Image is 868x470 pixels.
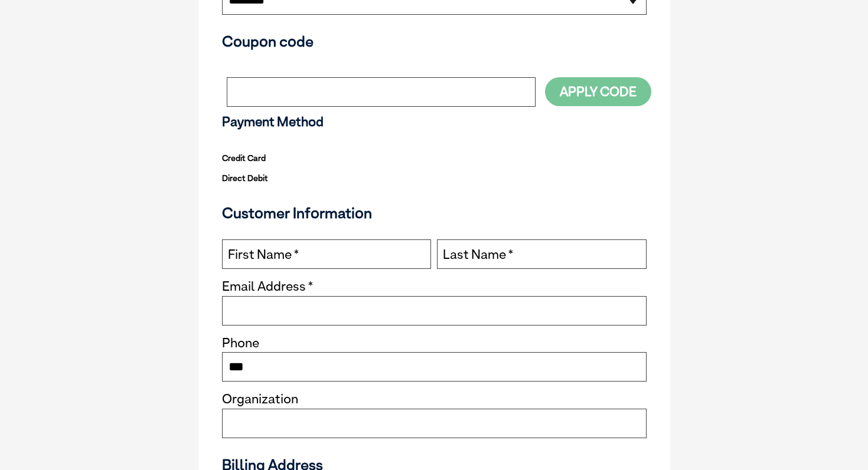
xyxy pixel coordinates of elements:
[222,114,647,130] h3: Payment Method
[222,204,647,222] h3: Customer Information
[222,150,266,166] label: Credit Card
[443,247,513,262] label: Last Name *
[222,32,647,50] h3: Coupon code
[545,77,651,106] button: Apply Code
[222,170,268,186] label: Direct Debit
[222,392,298,406] label: Organization
[222,280,313,293] label: Email Address *
[222,336,259,350] label: Phone
[228,247,299,262] label: First Name *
